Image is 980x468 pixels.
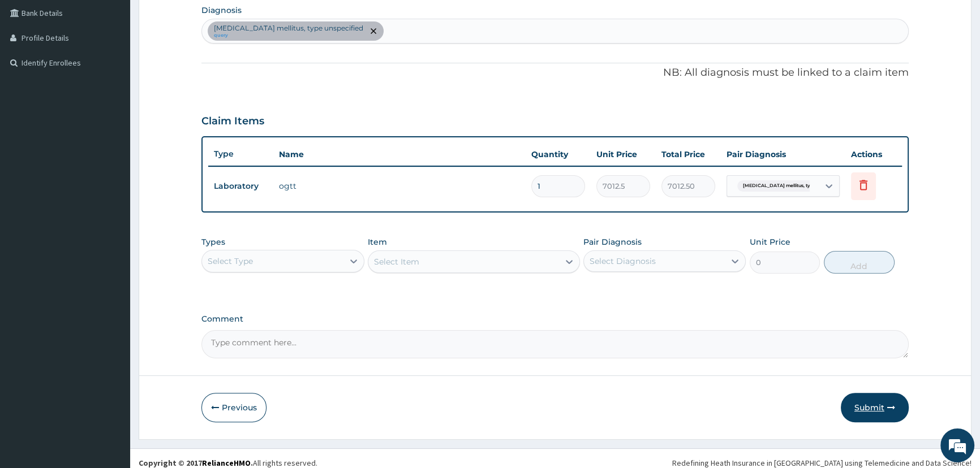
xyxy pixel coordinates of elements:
[583,236,642,248] label: Pair Diagnosis
[273,143,526,166] th: Name
[750,236,790,248] label: Unit Price
[208,144,273,164] th: Type
[208,255,253,267] div: Select Type
[656,143,721,166] th: Total Price
[214,33,363,38] small: query
[824,251,895,274] button: Add
[202,458,251,468] a: RelianceHMO
[208,176,273,197] td: Laboratory
[201,66,909,80] p: NB: All diagnosis must be linked to a claim item
[273,175,526,197] td: ogtt
[214,24,363,33] p: [MEDICAL_DATA] mellitus, type unspecified
[845,143,902,166] th: Actions
[6,309,216,348] textarea: Type your message and hit 'Enter'
[841,393,909,422] button: Submit
[201,314,909,324] label: Comment
[721,143,845,166] th: Pair Diagnosis
[59,63,190,78] div: Chat with us now
[737,180,843,192] span: [MEDICAL_DATA] mellitus, type unspec...
[139,458,253,468] strong: Copyright © 2017 .
[368,26,379,36] span: remove selection option
[201,237,225,247] label: Types
[201,115,264,128] h3: Claim Items
[526,143,591,166] th: Quantity
[201,5,242,16] label: Diagnosis
[368,236,387,248] label: Item
[21,57,46,85] img: d_794563401_company_1708531726252_794563401
[186,6,213,33] div: Minimize live chat window
[201,393,267,422] button: Previous
[590,255,656,267] div: Select Diagnosis
[66,142,156,257] span: We're online!
[591,143,656,166] th: Unit Price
